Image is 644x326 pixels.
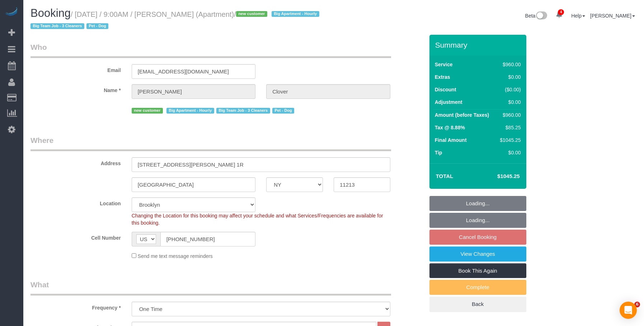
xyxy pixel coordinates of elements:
[590,13,635,19] a: [PERSON_NAME]
[166,108,214,114] span: Big Apartment - Hourly
[435,136,467,144] label: Final Amount
[138,253,213,259] span: Send me text message reminders
[571,13,585,19] a: Help
[498,149,521,156] div: $0.00
[25,64,126,74] label: Email
[132,177,256,192] input: City
[25,232,126,241] label: Cell Number
[558,9,564,15] span: 4
[498,99,521,106] div: $0.00
[435,86,456,93] label: Discount
[132,108,163,114] span: new customer
[435,111,489,119] label: Amount (before Taxes)
[435,124,465,131] label: Tax @ 8.88%
[498,124,521,131] div: $85.25
[498,86,521,93] div: ($0.00)
[25,84,126,94] label: Name *
[498,61,521,68] div: $960.00
[476,173,520,179] h4: $1045.25
[86,23,108,29] span: Pet - Dog
[132,64,256,79] input: Email
[525,13,547,19] a: Beta
[498,111,521,119] div: $960.00
[30,42,391,58] legend: Who
[30,7,71,19] span: Booking
[25,157,126,167] label: Address
[160,232,256,246] input: Cell Number
[30,10,321,30] small: / [DATE] / 9:00AM / [PERSON_NAME] (Apartment)
[435,149,442,156] label: Tip
[132,84,256,99] input: First Name
[236,11,267,17] span: new customer
[429,263,526,278] a: Book This Again
[334,177,390,192] input: Zip Code
[25,302,126,311] label: Frequency *
[132,213,383,226] span: Changing the Location for this booking may affect your schedule and what Services/Frequencies are...
[552,7,566,23] a: 4
[435,41,523,49] h3: Summary
[272,108,294,114] span: Pet - Dog
[30,23,84,29] span: Big Team Job - 3 Cleaners
[535,11,547,21] img: New interface
[436,173,453,179] strong: Total
[25,197,126,207] label: Location
[620,302,637,319] div: Open Intercom Messenger
[30,135,391,151] legend: Where
[634,302,640,307] span: 6
[216,108,270,114] span: Big Team Job - 3 Cleaners
[30,279,391,296] legend: What
[272,11,319,17] span: Big Apartment - Hourly
[498,73,521,81] div: $0.00
[435,73,450,81] label: Extras
[498,136,521,144] div: $1045.25
[266,84,390,99] input: Last Name
[435,99,462,106] label: Adjustment
[4,7,19,17] img: Automaid Logo
[429,246,526,262] a: View Changes
[435,61,453,68] label: Service
[429,297,526,312] a: Back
